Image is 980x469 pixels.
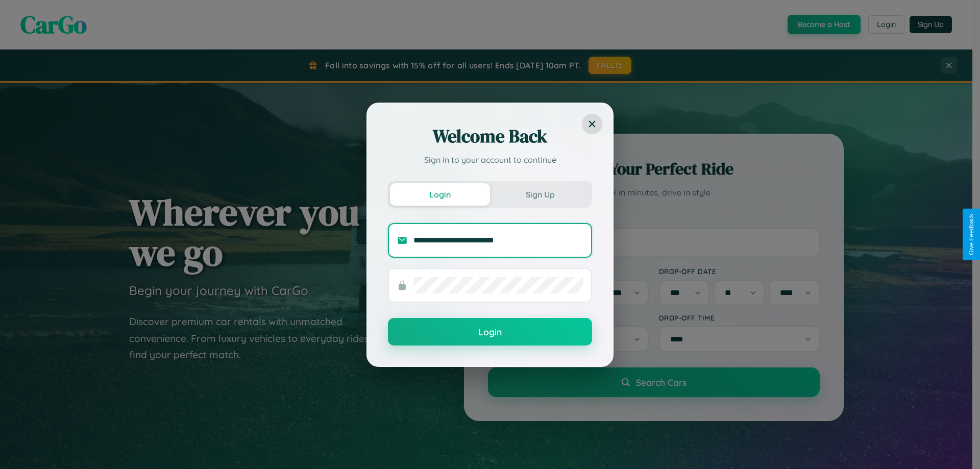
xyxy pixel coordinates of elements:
[968,214,975,255] div: Give Feedback
[388,154,592,166] p: Sign in to your account to continue
[388,124,592,149] h2: Welcome Back
[490,183,590,206] button: Sign Up
[390,183,490,206] button: Login
[388,318,592,345] button: Login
